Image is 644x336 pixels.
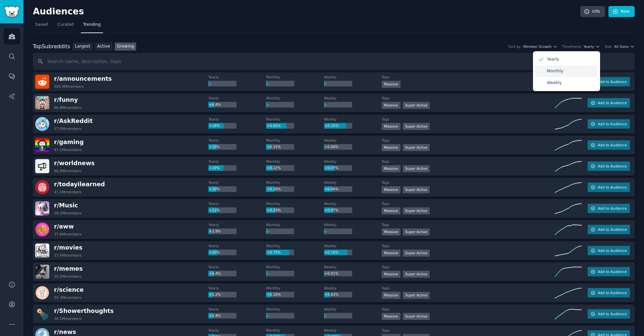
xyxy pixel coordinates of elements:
dt: Tags [382,244,555,248]
dt: Yearly [208,307,266,312]
dt: Weekly [324,159,382,164]
div: Super Active [403,313,430,320]
span: -- [324,229,327,233]
span: +2.9% [209,229,221,233]
span: +0.03% [324,292,338,296]
span: -- [267,229,269,233]
span: +0.16% [267,292,281,296]
div: Super Active [403,165,430,172]
span: -- [267,314,269,318]
dt: Weekly [324,75,382,79]
img: todayilearned [35,180,49,194]
dt: Monthly [266,244,324,248]
span: Add to Audience [598,122,627,126]
div: Size [605,44,612,49]
dt: Tags [382,328,555,333]
div: Super Active [403,250,430,257]
span: +0.00% [324,145,338,149]
span: +0.75% [267,250,281,254]
span: Add to Audience [598,248,627,253]
a: Info [580,6,605,17]
span: Add to Audience [598,269,627,274]
span: r/ Music [54,202,78,209]
span: +0.07% [324,208,338,212]
span: r/ movies [54,244,83,251]
button: Add to Audience [588,183,630,192]
img: memes [35,265,49,279]
div: 41.1M members [54,190,82,194]
div: 47.1M members [54,147,82,152]
div: 34.1M members [54,316,82,321]
a: Saved [33,19,50,33]
span: +0.01% [324,271,338,275]
dt: Yearly [208,138,266,143]
div: Timeframe [562,44,581,49]
dt: Yearly [208,75,266,79]
span: +0.15% [267,145,281,149]
dt: Monthly [266,75,324,79]
span: Saved [35,22,48,28]
a: New [608,6,635,17]
input: Search name, description, topic [33,53,635,70]
div: Massive [382,228,400,236]
button: All Sizes [614,44,635,49]
button: Add to Audience [588,98,630,108]
span: Add to Audience [598,185,627,190]
div: Massive [382,102,400,109]
img: worldnews [35,159,49,173]
div: Super Active [403,228,430,236]
dt: Monthly [266,159,324,164]
div: 38.2M members [54,211,82,215]
span: Curated [57,22,74,28]
div: 37.0M members [54,253,82,258]
a: Trending [81,19,103,33]
span: +10% [209,145,220,149]
span: +5.8% [209,314,221,318]
p: Yearly [547,57,559,63]
dt: Monthly [266,201,324,206]
span: All Sizes [614,44,629,49]
dt: Monthly [266,222,324,227]
div: 66.8M members [54,105,82,110]
h2: Audiences [33,6,580,17]
span: r/ Showerthoughts [54,308,114,314]
span: +6.8% [209,103,221,107]
span: -- [324,314,327,318]
button: Member Growth [523,44,557,49]
span: +0.16% [324,250,338,254]
div: Massive [382,207,400,214]
span: r/ AskReddit [54,118,93,124]
a: Growing [115,43,137,51]
span: +11% [209,208,220,212]
div: Massive [382,81,400,88]
dt: Weekly [324,117,382,122]
dt: Tags [382,307,555,312]
dt: Tags [382,117,555,122]
dt: Weekly [324,222,382,227]
span: +0.26% [267,187,281,191]
div: 57.0M members [54,126,82,131]
div: Super Active [403,292,430,299]
span: Add to Audience [598,312,627,316]
dt: Monthly [266,307,324,312]
div: Super Active [403,186,430,193]
span: Yearly [584,44,594,49]
img: aww [35,222,49,237]
dt: Tags [382,265,555,269]
dt: Monthly [266,138,324,143]
div: 46.9M members [54,169,82,173]
button: Add to Audience [588,246,630,255]
div: Super Active [403,123,430,130]
div: 303.4M members [54,84,84,89]
img: GummySearch logo [4,6,19,18]
span: Add to Audience [598,206,627,211]
dt: Tags [382,159,555,164]
span: r/ science [54,286,84,293]
span: r/ gaming [54,139,84,145]
dt: Yearly [208,222,266,227]
span: Trending [83,22,101,28]
span: r/ todayilearned [54,181,105,188]
img: gaming [35,138,49,152]
div: Massive [382,271,400,278]
span: +19% [209,166,220,170]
